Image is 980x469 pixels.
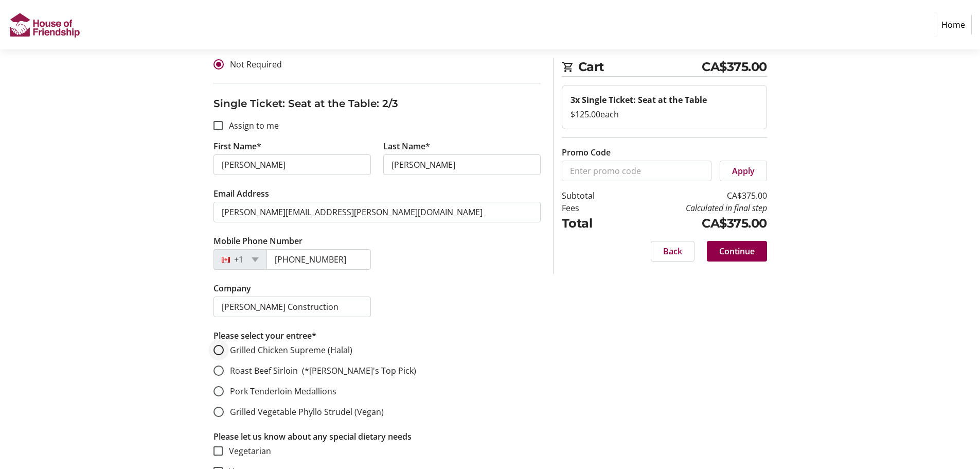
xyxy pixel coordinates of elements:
[213,96,541,111] h3: Single Ticket: Seat at the Table: 2/3
[621,189,767,202] td: CA$375.00
[663,245,682,257] span: Back
[562,189,621,202] td: Subtotal
[935,15,972,34] a: Home
[230,365,416,376] span: Roast Beef Sirloin (*[PERSON_NAME]'s Top Pick)
[223,119,279,132] label: Assign to me
[719,245,755,257] span: Continue
[578,58,702,76] span: Cart
[702,58,767,76] span: CA$375.00
[213,140,261,152] label: First Name*
[562,161,711,181] input: Enter promo code
[266,249,371,270] input: (506) 234-5678
[213,282,251,294] label: Company
[213,187,269,200] label: Email Address
[213,430,541,443] p: Please let us know about any special dietary needs
[213,235,302,247] label: Mobile Phone Number
[732,165,755,177] span: Apply
[621,214,767,233] td: CA$375.00
[8,4,81,45] img: House of Friendship's Logo
[621,202,767,214] td: Calculated in final step
[707,241,767,262] button: Continue
[562,214,621,233] td: Total
[230,386,336,397] span: Pork Tenderloin Medallions
[223,445,271,457] label: Vegetarian
[230,344,352,356] span: Grilled Chicken Supreme (Halal)
[562,146,611,159] label: Promo Code
[571,108,758,120] div: $125.00 each
[571,94,707,106] strong: 3x Single Ticket: Seat at the Table
[383,140,430,152] label: Last Name*
[213,329,541,342] p: Please select your entree*
[230,59,282,70] span: Not Required
[720,161,767,181] button: Apply
[230,406,384,418] span: Grilled Vegetable Phyllo Strudel (Vegan)
[562,202,621,214] td: Fees
[651,241,694,262] button: Back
